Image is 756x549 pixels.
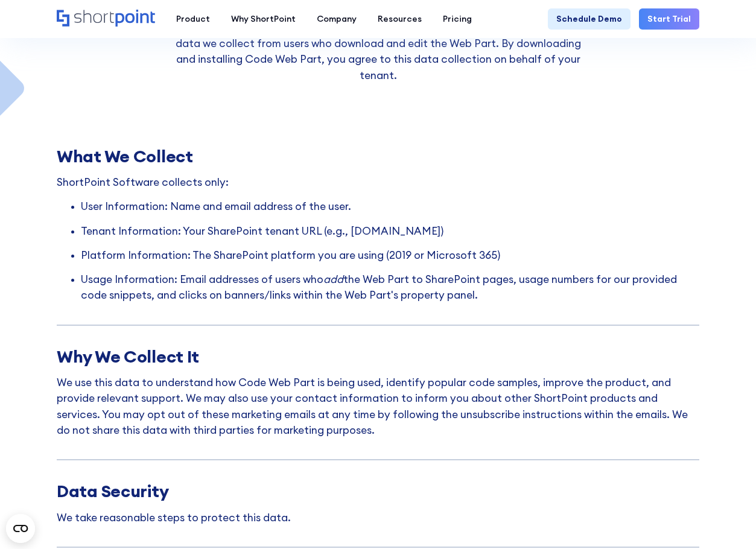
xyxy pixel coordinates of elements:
a: Schedule Demo [548,8,631,30]
div: Product [176,13,210,25]
div: Why ShortPoint [231,13,296,25]
p: We use this data to understand how Code Web Part is being used, identify popular code samples, im... [57,375,699,438]
div: Resources [378,13,422,25]
a: Home [57,10,155,28]
p: We take reasonable steps to protect this data. [57,510,699,525]
div: Data Security [57,481,699,501]
a: Company [306,8,367,30]
div: Why We Collect It [57,347,699,366]
p: Usage Information: Email addresses of users who the Web Part to SharePoint pages, usage numbers f... [81,271,699,303]
p: Platform Information: The SharePoint platform you are using (2019 or Microsoft 365) [81,247,699,263]
a: Start Trial [639,8,699,30]
a: Product [165,8,220,30]
p: Thank you for downloading ShortPoint’s Code Web Part. This notice explains the data we collect fr... [167,20,589,83]
iframe: Chat Widget [539,409,756,549]
a: Why ShortPoint [220,8,306,30]
p: User Information: Name and email address of the user. [81,198,699,214]
button: Open CMP widget [6,514,35,543]
div: What We Collect [57,147,699,166]
p: Tenant Information: Your SharePoint tenant URL (e.g., [DOMAIN_NAME]) [81,223,699,239]
a: Pricing [432,8,482,30]
div: Company [317,13,357,25]
div: Pricing [443,13,472,25]
a: Resources [367,8,432,30]
p: ShortPoint Software collects only: [57,174,699,190]
em: add [323,272,343,286]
